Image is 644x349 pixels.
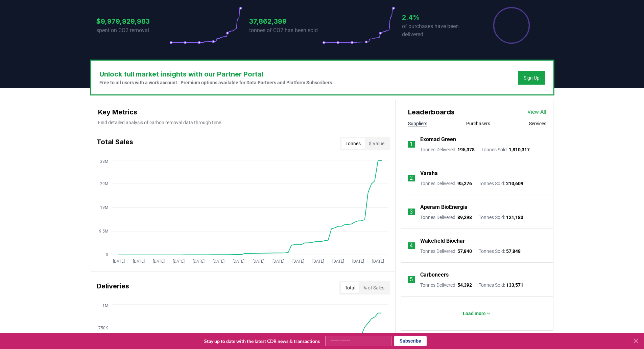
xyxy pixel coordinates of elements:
[100,159,108,164] tspan: 38M
[98,326,108,330] tspan: 750K
[172,259,184,264] tspan: [DATE]
[420,146,475,153] p: Tonnes Delivered :
[332,259,344,264] tspan: [DATE]
[524,74,540,81] a: Sign Up
[481,146,530,153] p: Tonnes Sold :
[506,248,521,254] span: 57,848
[457,282,472,288] span: 54,392
[420,282,472,288] p: Tonnes Delivered :
[98,107,388,117] h3: Key Metrics
[341,282,359,293] button: Total
[152,259,164,264] tspan: [DATE]
[100,205,108,210] tspan: 19M
[410,242,413,250] p: 4
[252,259,264,264] tspan: [DATE]
[506,215,523,220] span: 121,183
[408,120,427,127] button: Suppliers
[106,253,108,257] tspan: 0
[408,107,455,117] h3: Leaderboards
[249,16,322,26] h3: 37,862,399
[410,174,413,182] p: 2
[420,180,472,187] p: Tonnes Delivered :
[420,237,465,245] a: Wakefield Biochar
[506,181,523,186] span: 210,609
[365,138,388,149] button: $ Value
[402,22,475,39] p: of purchases have been delivered
[359,282,388,293] button: % of Sales
[352,259,364,264] tspan: [DATE]
[493,6,530,44] div: Percentage of sales delivered
[312,259,324,264] tspan: [DATE]
[99,79,333,86] p: Free to all users with a work account. Premium options available for Data Partners and Platform S...
[99,229,108,234] tspan: 9.5M
[529,120,546,127] button: Services
[457,181,472,186] span: 95,276
[113,259,124,264] tspan: [DATE]
[479,180,523,187] p: Tonnes Sold :
[97,281,129,295] h3: Deliveries
[133,259,144,264] tspan: [DATE]
[410,140,413,148] p: 1
[527,108,546,116] a: View All
[506,282,523,288] span: 133,571
[479,214,523,221] p: Tonnes Sold :
[99,69,333,79] h3: Unlock full market insights with our Partner Portal
[420,169,438,177] a: Varaha
[457,147,475,152] span: 195,378
[98,119,388,126] p: Find detailed analysis of carbon removal data through time.
[410,276,413,284] p: 5
[420,271,449,279] a: Carboneers
[402,12,475,22] h3: 2.4%
[466,120,490,127] button: Purchasers
[518,71,545,85] button: Sign Up
[192,259,204,264] tspan: [DATE]
[232,259,244,264] tspan: [DATE]
[100,181,108,186] tspan: 29M
[97,137,133,150] h3: Total Sales
[410,208,413,216] p: 3
[457,307,497,320] button: Load more
[272,259,284,264] tspan: [DATE]
[341,138,365,149] button: Tonnes
[457,215,472,220] span: 89,298
[420,248,472,255] p: Tonnes Delivered :
[212,259,224,264] tspan: [DATE]
[292,259,304,264] tspan: [DATE]
[420,135,456,144] a: Exomad Green
[420,214,472,221] p: Tonnes Delivered :
[372,259,384,264] tspan: [DATE]
[249,26,322,35] p: tonnes of CO2 has been sold
[96,16,169,26] h3: $9,979,929,983
[457,248,472,254] span: 57,840
[420,203,468,211] a: Aperam BioEnergia
[479,248,521,255] p: Tonnes Sold :
[479,282,523,288] p: Tonnes Sold :
[96,26,169,35] p: spent on CO2 removal
[463,310,486,317] p: Load more
[102,303,108,308] tspan: 1M
[509,147,530,152] span: 1,810,317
